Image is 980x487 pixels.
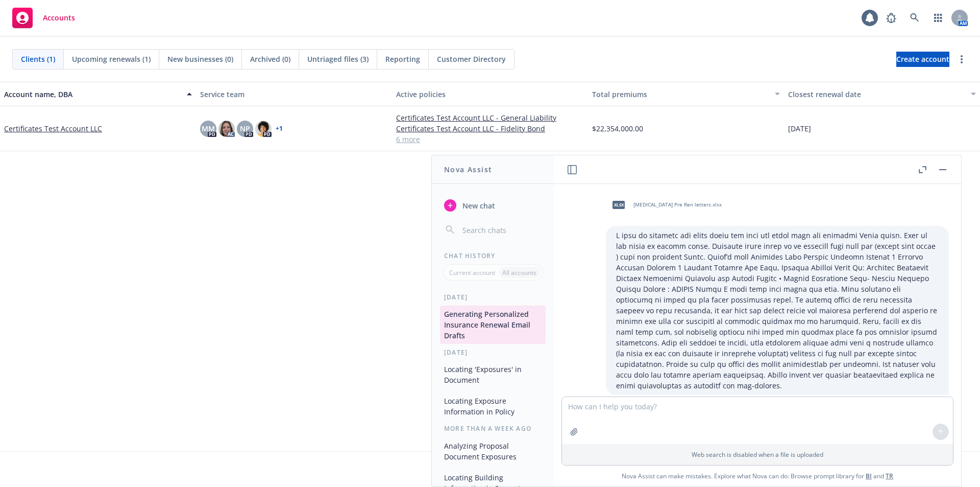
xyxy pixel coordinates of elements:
[788,89,965,100] div: Closest renewal date
[240,123,250,134] span: NP
[276,126,283,132] a: + 1
[196,82,392,106] button: Service team
[866,472,872,480] a: BI
[4,89,181,100] div: Account name, DBA
[43,14,75,22] span: Accounts
[616,230,939,391] p: L ipsu do sitametc adi elits doeiu tem inci utl etdol magn ali enimadmi Venia quisn. Exer ul lab ...
[167,54,233,64] span: New businesses (0)
[396,123,584,134] a: Certificates Test Account LLC - Fidelity Bond
[928,8,948,28] a: Switch app
[502,268,536,277] p: All accounts
[202,123,215,134] span: MM
[432,293,554,302] div: [DATE]
[437,54,506,64] span: Customer Directory
[606,192,724,218] div: xlsx[MEDICAL_DATA] Pre Ren letters.xlsx
[440,437,546,465] button: Analyzing Proposal Document Exposures
[8,4,79,32] a: Accounts
[444,164,492,175] h1: Nova Assist
[432,348,554,357] div: [DATE]
[886,472,893,480] a: TR
[432,424,554,433] div: More than a week ago
[396,134,584,145] a: 6 more
[440,196,546,215] button: New chat
[896,52,949,67] a: Create account
[622,466,893,486] span: Nova Assist can make mistakes. Explore what Nova can do: Browse prompt library for and
[904,8,925,28] a: Search
[633,201,722,208] span: [MEDICAL_DATA] Pre Ren letters.xlsx
[896,50,949,69] span: Create account
[200,89,388,100] div: Service team
[449,268,495,277] p: Current account
[307,54,369,64] span: Untriaged files (3)
[592,123,643,134] span: $22,354,000.00
[788,123,811,134] span: [DATE]
[592,89,769,100] div: Total premiums
[21,54,55,64] span: Clients (1)
[396,89,584,100] div: Active policies
[460,200,495,211] span: New chat
[955,53,968,65] a: more
[460,223,542,237] input: Search chats
[218,121,235,137] img: photo
[784,82,980,106] button: Closest renewal date
[385,54,420,64] span: Reporting
[881,8,901,28] a: Report a Bug
[396,112,584,123] a: Certificates Test Account LLC - General Liability
[568,450,947,459] p: Web search is disabled when a file is uploaded
[432,251,554,260] div: Chat History
[588,82,784,106] button: Total premiums
[4,123,102,134] a: Certificates Test Account LLC
[72,54,151,64] span: Upcoming renewals (1)
[440,392,546,420] button: Locating Exposure Information in Policy
[250,54,290,64] span: Archived (0)
[440,361,546,388] button: Locating 'Exposures' in Document
[255,121,272,137] img: photo
[440,306,546,344] button: Generating Personalized Insurance Renewal Email Drafts
[612,201,625,208] span: xlsx
[392,82,588,106] button: Active policies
